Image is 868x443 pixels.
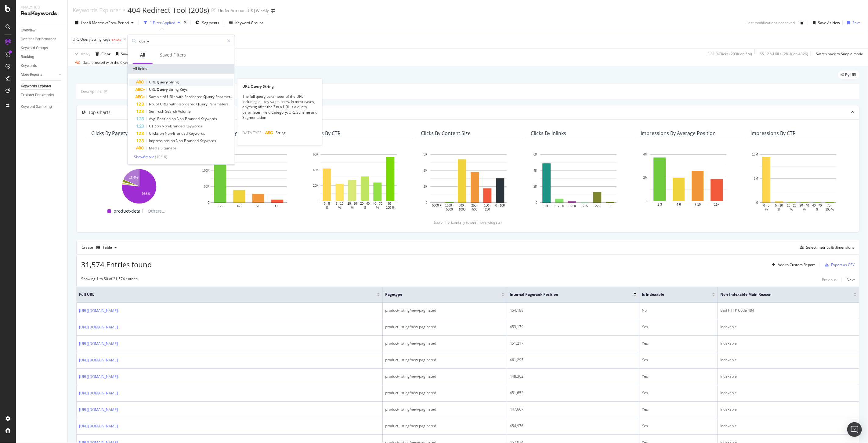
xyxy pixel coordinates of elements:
[128,64,235,74] div: All fields
[81,276,138,284] div: Showing 1 to 50 of 31,574 entries
[510,308,637,313] div: 454,188
[193,18,222,27] button: Segments
[161,145,176,151] span: Sitemaps
[134,154,154,159] span: Show 6 more
[643,176,648,179] text: 2M
[543,204,550,208] text: 101+
[812,204,822,207] text: 40 - 70
[204,185,209,188] text: 50K
[177,101,196,107] span: Reordered
[747,20,795,25] div: Last modifications not saved
[471,204,478,207] text: 250 -
[21,5,63,10] div: Analytics
[21,83,51,90] div: Keywords Explorer
[816,208,819,211] text: %
[510,374,637,379] div: 448,362
[276,130,286,135] span: String
[235,20,263,25] div: Keyword Groups
[313,153,319,156] text: 60K
[160,101,169,107] span: URLs
[208,101,229,107] span: Parameters
[385,423,505,429] div: product-listing/new-paginated
[376,206,379,209] text: %
[79,390,118,396] a: [URL][DOMAIN_NAME]
[155,154,167,159] span: ( 10 / 16 )
[145,207,168,215] span: Others...
[847,422,862,437] div: Open Intercom Messenger
[149,145,161,151] span: Media
[21,36,56,42] div: Content Performance
[208,201,209,204] text: 0
[237,84,322,89] div: URL Query String
[642,407,715,412] div: Yes
[313,184,319,187] text: 20K
[641,151,736,210] div: A chart.
[813,49,863,59] button: Switch back to Simple mode
[21,71,42,78] div: More Reports
[237,204,242,208] text: 4-6
[79,357,118,363] a: [URL][DOMAIN_NAME]
[424,153,428,156] text: 3K
[21,10,63,17] div: RealKeywords
[73,7,121,13] div: Keywords Explorer
[202,169,210,172] text: 100K
[831,262,855,267] div: Export as CSV
[81,243,119,252] div: Create
[531,151,626,212] div: A chart.
[114,207,143,215] span: product-detail
[121,51,129,57] div: Save
[177,116,201,121] span: Non-Branded
[510,341,637,346] div: 451,217
[720,292,844,297] span: Non-Indexable Main Reason
[73,37,110,42] span: URL Query String Keys
[826,208,834,211] text: 100 %
[810,18,840,27] button: Save As New
[510,324,637,330] div: 453,179
[720,423,857,429] div: Indexable
[816,51,863,57] div: Switch back to Simple mode
[313,168,319,172] text: 40K
[424,169,428,172] text: 2K
[21,45,48,51] div: Keyword Groups
[79,308,118,314] a: [URL][DOMAIN_NAME]
[317,200,319,203] text: 0
[162,123,186,129] span: Non-Branded
[643,153,648,156] text: 4M
[778,263,815,267] div: Add to Custom Report
[424,185,428,188] text: 1K
[720,357,857,363] div: Indexable
[149,138,171,143] span: Impressions
[533,153,537,156] text: 6K
[157,123,162,129] span: on
[657,203,662,206] text: 1-3
[720,407,857,412] div: Indexable
[336,202,344,205] text: 5 - 10
[176,94,184,99] span: with
[750,130,796,136] div: Impressions By CTR
[149,123,157,129] span: CTR
[847,276,855,284] button: Next
[73,18,136,27] button: Last 6 MonthsvsPrev. Period
[171,138,176,143] span: on
[818,20,840,25] div: Save As New
[421,151,516,212] div: A chart.
[582,204,588,208] text: 6-15
[348,202,357,205] text: 10 - 20
[385,357,505,363] div: product-listing/new-paginated
[21,36,63,42] a: Content Performance
[363,206,366,209] text: %
[91,166,186,205] div: A chart.
[169,87,180,92] span: String
[113,49,129,59] button: Save
[186,123,202,129] span: Keywords
[218,204,222,208] text: 1-3
[495,204,505,207] text: 0 - 100
[311,151,406,210] svg: A chart.
[21,104,63,110] a: Keyword Sampling
[695,203,701,206] text: 7-10
[720,374,857,379] div: Indexable
[21,83,63,90] a: Keywords Explorer
[82,60,130,65] div: Data crossed with the Crawl
[385,407,505,412] div: product-listing/new-paginated
[803,208,806,211] text: %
